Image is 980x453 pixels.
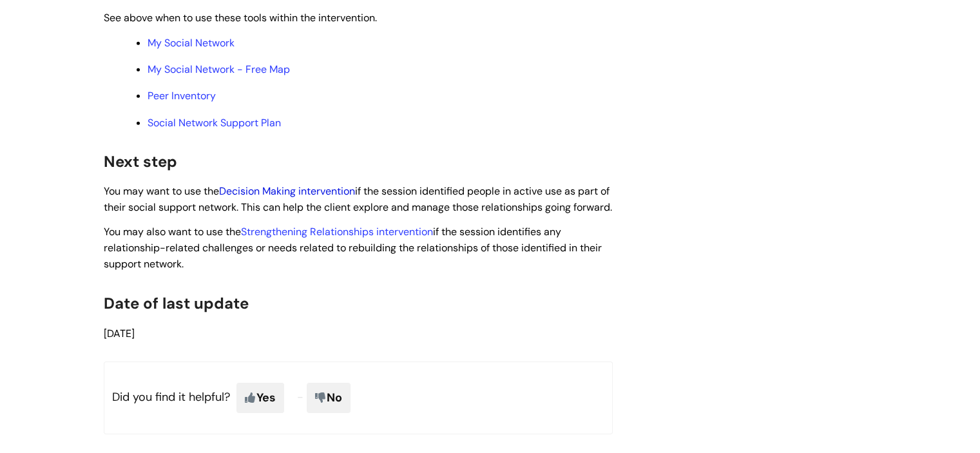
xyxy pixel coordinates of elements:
span: [DATE] [104,327,135,340]
span: Date of last update [104,293,249,313]
span: No [307,383,351,412]
a: Strengthening Relationships intervention [241,225,433,238]
span: Next step [104,151,177,171]
a: My Social Network [148,36,235,50]
span: You may want to use the if the session identified people in active use as part of their social su... [104,184,612,214]
span: See above when to use these tools within the intervention. [104,11,377,24]
a: Social Network Support Plan [148,116,281,130]
a: My Social Network - Free Map [148,63,290,76]
a: Decision Making intervention [219,184,355,198]
span: You may also want to use the if the session identifies any relationship-related challenges or nee... [104,225,602,271]
span: Yes [236,383,284,412]
a: Peer Inventory [148,89,216,102]
p: Did you find it helpful? [104,361,613,434]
